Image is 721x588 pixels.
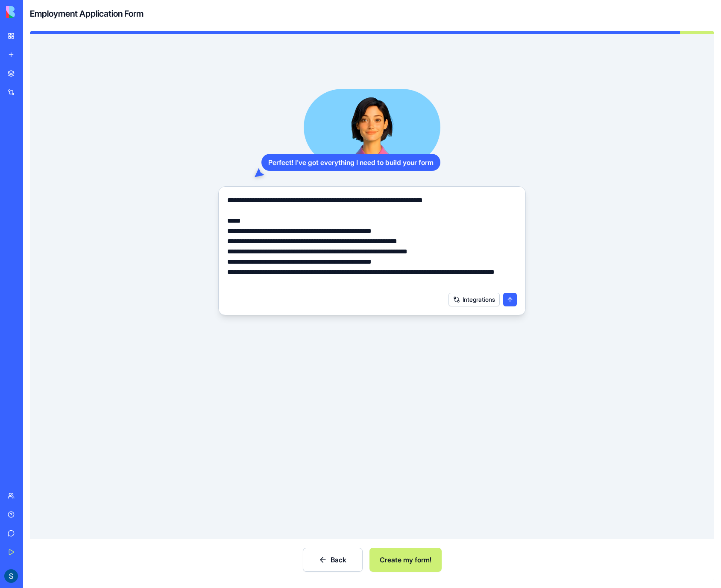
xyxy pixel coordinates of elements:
[369,548,442,572] button: Create my form!
[448,293,500,306] button: Integrations
[4,569,18,583] img: ACg8ocJ-6ftfXhJNSJc0hTXZAKoz4r4Q4AGiwyQgZ0TmJIF6J3Up=s96-c
[30,8,144,20] h4: Employment Application Form
[303,548,363,572] button: Back
[6,6,59,18] img: logo
[261,154,440,171] div: Perfect! I've got everything I need to build your form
